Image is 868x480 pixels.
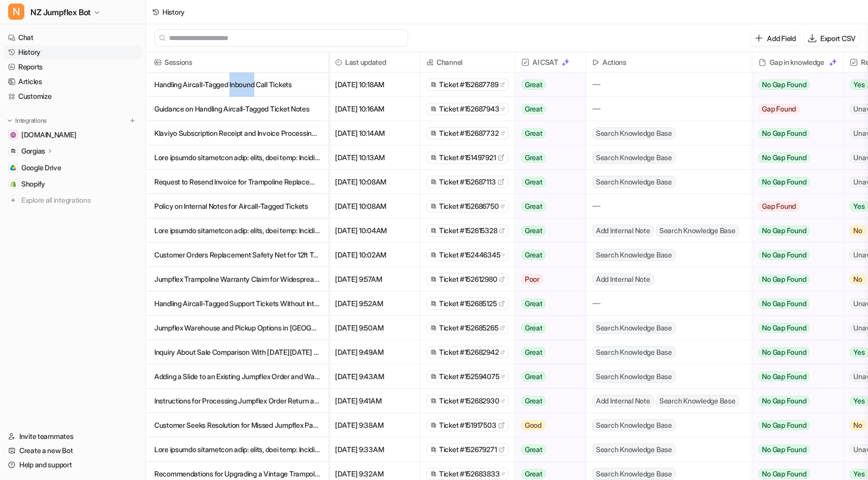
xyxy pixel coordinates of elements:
[430,470,437,477] img: gorgias
[439,396,499,406] span: Ticket #152682930
[752,243,836,267] button: No Gap Found
[430,153,505,163] a: Ticket #151497921
[850,201,868,211] span: Yes
[752,340,836,364] button: No Gap Found
[752,267,836,291] button: No Gap Found
[162,7,185,17] div: History
[521,80,546,90] span: Great
[592,371,676,383] span: Search Knowledge Base
[515,413,580,437] button: Good
[752,170,836,194] button: No Gap Found
[521,323,546,333] span: Great
[439,80,498,90] span: Ticket #152687789
[515,243,580,267] button: Great
[4,444,142,458] a: Create a new Bot
[752,194,836,218] button: Gap Found
[154,145,320,170] p: Lore ipsumdo sitametcon adip: elits, doei temp: Incididu ----- Ut L etd’m aliq eni A min veni. Q ...
[333,52,416,72] span: Last updated
[154,218,320,243] p: Lore ipsumdo sitametcon adip: elits, doei temp: Incididu ----- Ut Labore, Et dolor mag aliquaeni ...
[430,80,505,90] a: Ticket #152687789
[430,323,505,333] a: Ticket #152685265
[804,31,860,46] button: Export CSV
[767,33,795,44] p: Add Field
[439,201,498,211] span: Ticket #152686750
[521,201,546,211] span: Great
[430,422,437,429] img: gorgias
[592,468,676,480] span: Search Knowledge Base
[752,413,836,437] button: No Gap Found
[521,396,546,406] span: Great
[521,372,546,382] span: Great
[430,469,505,479] a: Ticket #152683833
[592,419,676,431] span: Search Knowledge Base
[430,203,437,210] img: gorgias
[430,446,437,453] img: gorgias
[10,132,16,138] img: www.jumpflex.co.nz
[439,420,496,430] span: Ticket #151917503
[592,273,654,285] span: Add Internal Note
[4,60,142,74] a: Reports
[21,146,45,156] p: Gorgias
[430,177,505,187] a: Ticket #152687113
[656,225,739,237] span: Search Knowledge Base
[430,128,505,138] a: Ticket #152687732
[4,116,50,126] button: Integrations
[333,364,416,389] span: [DATE] 9:43AM
[521,469,546,479] span: Great
[521,299,546,309] span: Great
[752,218,836,243] button: No Gap Found
[515,170,580,194] button: Great
[752,437,836,462] button: No Gap Found
[154,291,320,316] p: Handling Aircall-Tagged Support Tickets Without Internal Notes
[850,347,868,357] span: Yes
[515,267,580,291] button: Poor
[333,340,416,364] span: [DATE] 9:49AM
[850,420,866,430] span: No
[752,291,836,316] button: No Gap Found
[150,52,324,72] span: Sessions
[430,105,437,113] img: gorgias
[521,177,546,187] span: Great
[4,161,142,175] a: Google DriveGoogle Drive
[439,177,495,187] span: Ticket #152687113
[521,445,546,455] span: Great
[430,178,437,186] img: gorgias
[758,299,810,309] span: No Gap Found
[154,243,320,267] p: Customer Orders Replacement Safety Net for 12ft Trampoline
[850,226,866,236] span: No
[154,340,320,364] p: Inquiry About Sale Comparison With [DATE][DATE] and [DATE] Promotions
[758,274,810,284] span: No Gap Found
[515,194,580,218] button: Great
[439,274,497,284] span: Ticket #152612980
[430,227,437,234] img: gorgias
[15,117,47,125] p: Integrations
[850,396,868,406] span: Yes
[4,193,142,207] a: Explore all integrations
[4,458,142,472] a: Help and support
[154,267,320,291] p: Jumpflex Trampoline Warranty Claim for Widespread Rust and Corrosion Issues
[333,243,416,267] span: [DATE] 10:02AM
[333,194,416,218] span: [DATE] 10:08AM
[154,364,320,389] p: Adding a Slide to an Existing Jumpflex Order and Waiving Shipping Fee
[430,397,437,404] img: gorgias
[439,323,498,333] span: Ticket #152685265
[439,347,498,357] span: Ticket #152682942
[656,395,739,407] span: Search Knowledge Base
[430,396,505,406] a: Ticket #152682930
[758,372,810,382] span: No Gap Found
[430,324,437,331] img: gorgias
[430,250,505,260] a: Ticket #152446345
[515,389,580,413] button: Great
[430,445,505,455] a: Ticket #152679271
[21,163,61,173] span: Google Drive
[154,316,320,340] p: Jumpflex Warehouse and Pickup Options in [GEOGRAPHIC_DATA]
[333,145,416,170] span: [DATE] 10:13AM
[758,323,810,333] span: No Gap Found
[758,104,799,114] span: Gap Found
[4,30,142,45] a: Chat
[515,291,580,316] button: Great
[430,276,437,283] img: gorgias
[430,299,505,309] a: Ticket #152685125
[519,52,582,72] span: AI CSAT
[154,121,320,145] p: Klaviyo Subscription Receipt and Invoice Processing Instructions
